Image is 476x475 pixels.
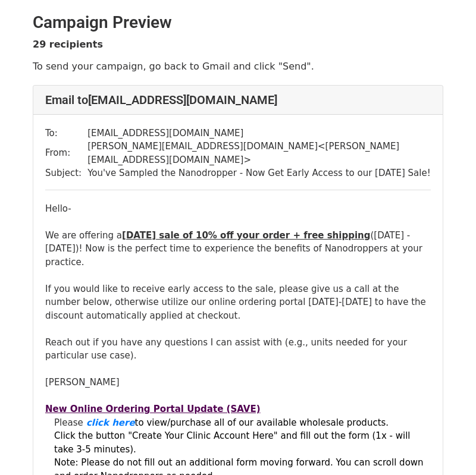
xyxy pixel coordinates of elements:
u: New Online Ordering Portal Update (SAVE) [45,404,261,414]
span: products. [347,417,389,428]
b: [DATE] sale of 10% off your order + free shipping [122,230,370,241]
strong: 29 recipients [33,39,103,50]
td: [EMAIL_ADDRESS][DOMAIN_NAME] [87,127,431,140]
p: To send your campaign, go back to Gmail and click "Send". [33,60,443,73]
td: To: [45,127,87,140]
span: wholesale [299,417,344,428]
h2: Campaign Preview [33,12,443,33]
td: From: [45,140,87,166]
span: to view/purchase all of our available [135,417,297,428]
td: [PERSON_NAME][EMAIL_ADDRESS][DOMAIN_NAME] < [PERSON_NAME][EMAIL_ADDRESS][DOMAIN_NAME] > [87,140,431,166]
li: Please [54,416,431,430]
h4: Email to [EMAIL_ADDRESS][DOMAIN_NAME] [45,93,431,107]
td: You've Sampled the Nanodropper - Now Get Early Access to our [DATE] Sale! [87,166,431,180]
a: click here [86,417,135,428]
td: Subject: [45,166,87,180]
span: Click the button "Create Your Clinic Account Here" and fill out the form (1x - will take 3-5 minu... [54,430,411,455]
